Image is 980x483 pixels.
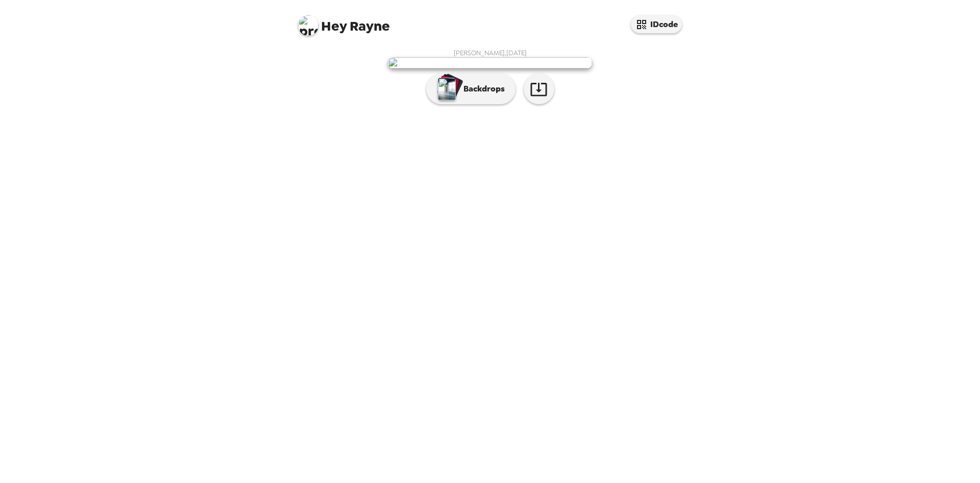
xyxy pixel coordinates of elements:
[388,57,592,68] img: user
[298,10,390,33] span: Rayne
[426,74,516,104] button: Backdrops
[458,83,505,95] p: Backdrops
[321,17,347,35] span: Hey
[631,15,682,33] button: IDcode
[298,15,318,36] img: profile pic
[454,49,527,57] span: [PERSON_NAME] , [DATE]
